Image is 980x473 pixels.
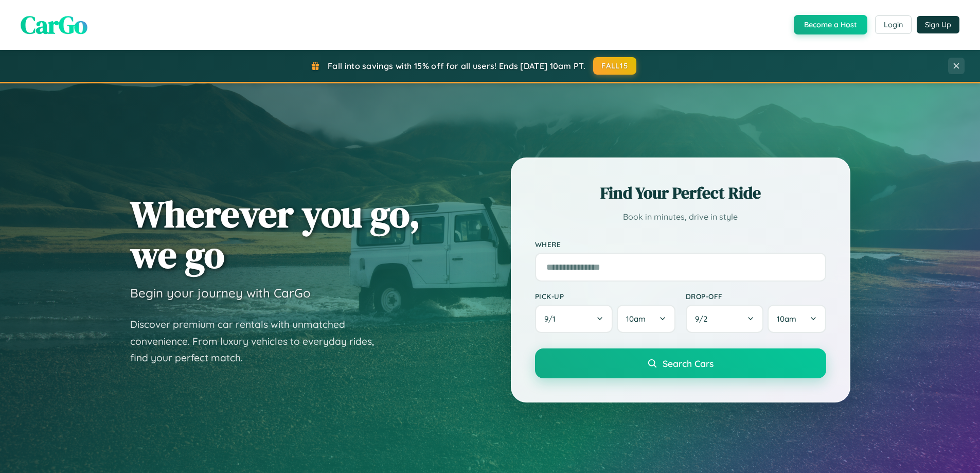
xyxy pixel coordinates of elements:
[21,8,87,42] span: CarGo
[626,314,646,324] span: 10am
[917,16,959,33] button: Sign Up
[593,57,636,75] button: FALL15
[535,240,826,249] label: Where
[535,348,826,378] button: Search Cars
[130,285,311,301] h3: Begin your journey with CarGo
[768,305,826,333] button: 10am
[794,15,867,34] button: Become a Host
[535,209,826,224] p: Book in minutes, drive in style
[777,314,796,324] span: 10am
[544,314,561,324] span: 9 / 1
[130,316,387,366] p: Discover premium car rentals with unmatched convenience. From luxury vehicles to everyday rides, ...
[663,358,714,369] span: Search Cars
[686,305,764,333] button: 9/2
[535,292,675,301] label: Pick-up
[535,182,826,204] h2: Find Your Perfect Ride
[328,61,585,71] span: Fall into savings with 15% off for all users! Ends [DATE] 10am PT.
[535,305,613,333] button: 9/1
[130,194,420,275] h1: Wherever you go, we go
[695,314,712,324] span: 9 / 2
[686,292,826,301] label: Drop-off
[617,305,675,333] button: 10am
[875,15,912,34] button: Login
